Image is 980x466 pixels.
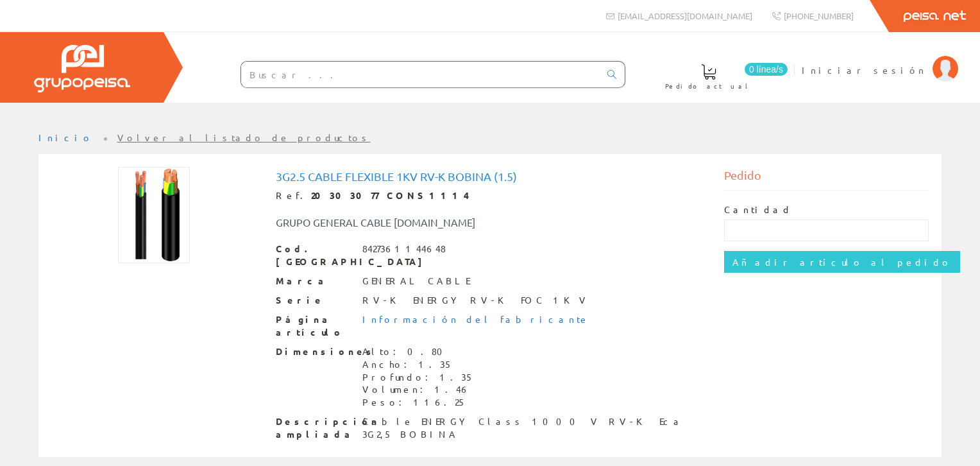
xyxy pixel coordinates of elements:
div: Cable ENERGY Class 1000 V RV-K Eca 3G2,5 BOBINA [362,415,705,441]
img: Grupo Peisa [34,45,130,92]
span: Serie [276,294,353,307]
span: Iniciar sesión [802,64,926,76]
div: RV-K ENERGY RV-K FOC 1KV [362,294,589,307]
a: Iniciar sesión [802,53,958,65]
div: Ref. [276,189,705,202]
span: [EMAIL_ADDRESS][DOMAIN_NAME] [618,10,752,21]
div: Ancho: 1.35 [362,358,474,371]
strong: 20303077 CONS1114 [311,189,469,201]
img: Foto artículo 3g2.5 Cable Flexible 1kv Rv-k Bobina (1.5) (112.5x150) [118,167,190,263]
span: Página artículo [276,313,353,339]
input: Añadir artículo al pedido [724,251,960,273]
span: Marca [276,275,353,288]
div: GENERAL CABLE [362,275,469,288]
div: GRUPO GENERAL CABLE [DOMAIN_NAME] [266,215,528,230]
span: [PHONE_NUMBER] [784,10,854,21]
div: Volumen: 1.46 [362,383,474,396]
span: Pedido actual [665,80,752,92]
a: Volver al listado de productos [117,132,371,143]
div: Pedido [724,167,929,191]
span: Dimensiones [276,345,353,358]
a: Información del fabricante [362,313,589,325]
span: 0 línea/s [745,63,788,76]
h1: 3g2.5 Cable Flexible 1kv Rv-k Bobina (1.5) [276,170,705,183]
input: Buscar ... [241,62,600,87]
label: Cantidad [724,203,792,216]
div: Profundo: 1.35 [362,371,474,384]
div: Alto: 0.80 [362,345,474,358]
div: 8427361144648 [362,243,446,255]
div: Peso: 116.25 [362,396,474,409]
span: Cod. [GEOGRAPHIC_DATA] [276,243,353,268]
a: Inicio [38,132,93,143]
span: Descripción ampliada [276,415,353,441]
